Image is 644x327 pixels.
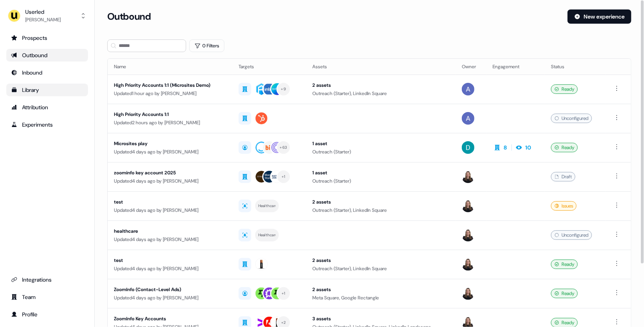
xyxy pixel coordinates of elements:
[11,69,83,77] div: Inbound
[551,114,592,123] div: Unconfigured
[6,49,88,62] a: Go to outbound experience
[11,103,83,111] div: Attribution
[504,144,507,151] div: 8
[312,265,450,273] div: Outreach (Starter), LinkedIn Square
[545,59,606,75] th: Status
[114,227,226,235] div: healthcare
[114,177,226,185] div: Updated 4 days ago by [PERSON_NAME]
[114,198,226,206] div: test
[462,83,474,95] img: Aaron
[462,229,474,241] img: Geneviève
[114,110,226,118] div: High Priority Accounts 1:1
[6,308,88,321] a: Go to profile
[312,256,450,264] div: 2 assets
[525,144,531,151] div: 10
[6,118,88,131] a: Go to experiments
[551,172,575,181] div: Draft
[462,287,474,300] img: Geneviève
[114,206,226,214] div: Updated 4 days ago by [PERSON_NAME]
[455,59,486,75] th: Owner
[551,289,578,298] div: Ready
[462,170,474,183] img: Geneviève
[551,230,592,240] div: Unconfigured
[462,200,474,212] img: Geneviève
[11,34,83,42] div: Prospects
[6,101,88,114] a: Go to attribution
[114,119,226,127] div: Updated 2 hours ago by [PERSON_NAME]
[114,265,226,273] div: Updated 4 days ago by [PERSON_NAME]
[462,141,474,154] img: David
[114,148,226,156] div: Updated 4 days ago by [PERSON_NAME]
[312,81,450,89] div: 2 assets
[107,11,151,22] h3: Outbound
[312,294,450,302] div: Meta Square, Google Rectangle
[312,198,450,206] div: 2 assets
[312,177,450,185] div: Outreach (Starter)
[551,84,578,94] div: Ready
[11,310,83,318] div: Profile
[11,121,83,129] div: Experiments
[114,90,226,97] div: Updated 1 hour ago by [PERSON_NAME]
[312,206,450,214] div: Outreach (Starter), LinkedIn Square
[114,235,226,243] div: Updated 4 days ago by [PERSON_NAME]
[312,148,450,156] div: Outreach (Starter)
[11,51,83,59] div: Outbound
[25,8,61,16] div: Userled
[258,232,276,239] div: Healthcare
[114,315,226,323] div: ZoomInfo Key Accounts
[281,319,286,326] div: + 2
[11,86,83,94] div: Library
[258,202,276,209] div: Healthcare
[108,59,232,75] th: Name
[312,90,450,97] div: Outreach (Starter), LinkedIn Square
[232,59,306,75] th: Targets
[312,315,450,323] div: 3 assets
[6,291,88,303] a: Go to team
[114,169,226,177] div: zoominfo key account 2025
[486,59,545,75] th: Engagement
[282,173,286,180] div: + 1
[280,144,287,151] div: + 63
[567,9,631,24] button: New experience
[25,16,61,24] div: [PERSON_NAME]
[462,258,474,271] img: Geneviève
[6,32,88,44] a: Go to prospects
[306,59,456,75] th: Assets
[114,140,226,148] div: Microsites play
[312,286,450,293] div: 2 assets
[6,84,88,96] a: Go to templates
[114,256,226,264] div: test
[6,66,88,79] a: Go to Inbound
[551,201,577,211] div: Issues
[281,86,286,93] div: + 9
[282,290,286,297] div: + 1
[11,293,83,301] div: Team
[114,294,226,302] div: Updated 4 days ago by [PERSON_NAME]
[462,112,474,125] img: Aaron
[312,140,450,148] div: 1 asset
[114,286,226,293] div: ZoomInfo (Contact-Level Ads)
[11,276,83,284] div: Integrations
[6,6,88,25] button: Userled[PERSON_NAME]
[551,260,578,269] div: Ready
[114,81,226,89] div: High Priority Accounts 1:1 (Microsites Demo)
[312,169,450,177] div: 1 asset
[6,273,88,286] a: Go to integrations
[551,143,578,152] div: Ready
[189,39,224,52] button: 0 Filters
